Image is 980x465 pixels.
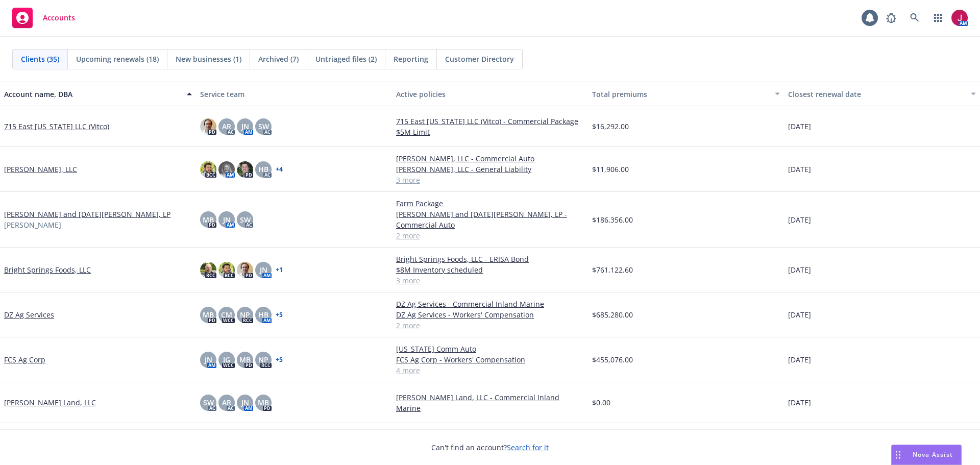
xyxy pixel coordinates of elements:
span: JN [241,397,249,408]
span: AR [222,397,231,408]
a: DZ Ag Services - Workers' Compensation [396,309,584,320]
span: HB [258,164,268,175]
a: [PERSON_NAME] and [DATE][PERSON_NAME], LP - Commercial Auto [396,209,584,230]
img: photo [200,262,216,278]
span: JN [241,121,249,132]
span: [DATE] [788,397,811,408]
span: $186,356.00 [592,214,633,225]
img: photo [237,262,253,278]
span: Reporting [394,54,428,64]
span: [DATE] [788,164,811,175]
img: photo [218,262,235,278]
a: 2 more [396,320,584,331]
span: JG [223,354,230,365]
button: Total premiums [588,82,784,106]
img: photo [237,161,253,178]
img: photo [951,10,968,26]
a: [PERSON_NAME], LLC [4,164,77,175]
a: [PERSON_NAME] Land, LLC [4,397,96,408]
span: $16,292.00 [592,121,629,132]
span: [DATE] [788,264,811,275]
span: MB [203,214,214,225]
div: Drag to move [892,445,904,464]
span: $0.00 [592,397,610,408]
span: Untriaged files (2) [315,54,377,64]
span: JN [260,264,267,275]
img: photo [200,118,216,135]
a: Switch app [928,8,948,28]
a: Bright Springs Foods, LLC - ERISA Bond [396,254,584,264]
div: Closest renewal date [788,89,965,100]
a: FCS Ag Corp [4,354,45,365]
div: Total premiums [592,89,769,100]
a: $8M Inventory scheduled [396,264,584,275]
a: DZ Ag Services - Commercial Inland Marine [396,299,584,309]
span: CM [221,309,232,320]
a: Farm Package [396,198,584,209]
a: 715 East [US_STATE] LLC (Vitco) - Commercial Package [396,116,584,127]
a: + 5 [276,312,283,318]
span: HB [258,309,268,320]
a: 2 more [396,230,584,241]
a: Report a Bug [881,8,901,28]
div: Active policies [396,89,584,100]
a: + 5 [276,357,283,363]
span: Accounts [43,14,75,22]
span: [PERSON_NAME] [4,219,61,230]
span: [DATE] [788,309,811,320]
a: 715 East [US_STATE] LLC (Vitco) [4,121,109,132]
span: MB [258,397,269,408]
a: [US_STATE] Comm Auto [396,344,584,354]
a: [PERSON_NAME] and [DATE][PERSON_NAME], LP [4,209,170,219]
span: AR [222,121,231,132]
a: [PERSON_NAME], LLC - Commercial Auto [396,153,584,164]
img: photo [218,161,235,178]
span: MB [239,354,251,365]
a: DZ Ag Services [4,309,54,320]
a: Search [904,8,925,28]
span: MB [203,309,214,320]
a: 4 more [396,365,584,376]
span: Clients (35) [21,54,59,64]
span: SW [258,121,269,132]
button: Nova Assist [891,445,962,465]
button: Active policies [392,82,588,106]
div: Account name, DBA [4,89,181,100]
button: Service team [196,82,392,106]
span: $761,122.60 [592,264,633,275]
span: Customer Directory [445,54,514,64]
span: $11,906.00 [592,164,629,175]
span: SW [240,214,251,225]
span: [DATE] [788,214,811,225]
div: Service team [200,89,388,100]
span: JN [205,354,212,365]
a: + 4 [276,166,283,173]
span: Upcoming renewals (18) [76,54,159,64]
span: NP [258,354,268,365]
a: 3 more [396,175,584,185]
a: [PERSON_NAME] Land, LLC - Commercial Inland Marine [396,392,584,413]
span: Nova Assist [913,450,953,459]
span: [DATE] [788,354,811,365]
span: Archived (7) [258,54,299,64]
span: New businesses (1) [176,54,241,64]
a: $5M Limit [396,127,584,137]
a: Search for it [507,443,549,452]
a: Bright Springs Foods, LLC [4,264,91,275]
img: photo [200,161,216,178]
button: Closest renewal date [784,82,980,106]
span: Can't find an account? [431,442,549,453]
a: + 1 [276,267,283,273]
span: SW [203,397,214,408]
span: $455,076.00 [592,354,633,365]
span: NP [240,309,250,320]
a: [PERSON_NAME], LLC - General Liability [396,164,584,175]
a: Accounts [8,4,79,32]
span: [DATE] [788,121,811,132]
a: FCS Ag Corp - Workers' Compensation [396,354,584,365]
